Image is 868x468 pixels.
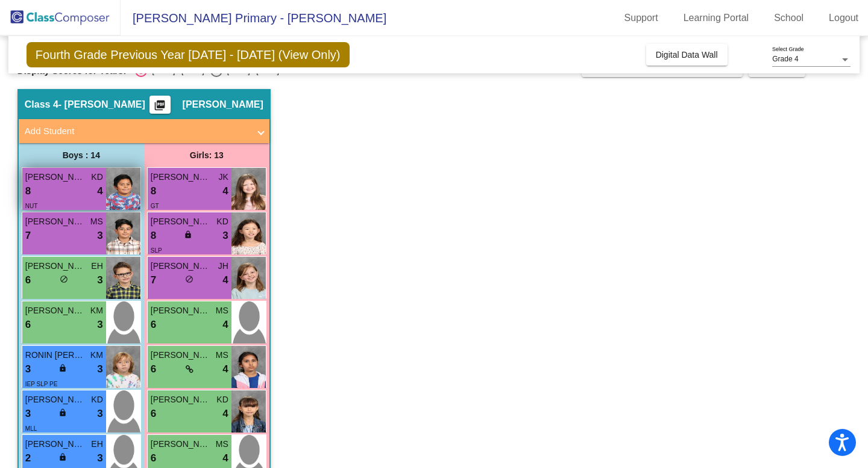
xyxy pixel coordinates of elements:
[151,349,211,362] span: [PERSON_NAME]
[184,230,192,239] span: lock
[216,349,228,362] span: MS
[222,228,228,244] span: 3
[97,228,102,244] span: 3
[25,228,31,244] span: 7
[58,99,145,111] span: - [PERSON_NAME]
[222,183,228,199] span: 4
[222,317,228,333] span: 4
[222,362,228,377] span: 4
[25,272,31,288] span: 6
[151,272,156,288] span: 7
[216,304,228,317] span: MS
[25,171,86,183] span: [PERSON_NAME]
[216,393,228,406] span: KD
[25,183,31,199] span: 8
[218,171,228,183] span: JK
[90,349,103,362] span: KM
[97,317,102,333] span: 3
[91,171,102,183] span: KD
[151,406,156,422] span: 6
[97,362,102,377] span: 3
[151,215,211,228] span: [PERSON_NAME]
[60,275,68,283] span: do_not_disturb_alt
[772,55,798,63] span: Grade 4
[151,304,211,317] span: [PERSON_NAME]
[58,453,67,461] span: lock
[615,8,668,28] a: Support
[151,228,156,244] span: 8
[222,451,228,466] span: 4
[674,8,759,28] a: Learning Portal
[149,96,171,114] button: Print Students Details
[58,364,67,372] span: lock
[58,408,67,417] span: lock
[819,8,868,28] a: Logout
[25,393,86,406] span: [PERSON_NAME]
[151,183,156,199] span: 8
[151,393,211,406] span: [PERSON_NAME]
[91,393,102,406] span: KD
[91,438,102,451] span: EH
[656,50,718,60] span: Digital Data Wall
[97,406,102,422] span: 3
[151,451,156,466] span: 6
[90,215,103,228] span: MS
[97,451,102,466] span: 3
[151,203,159,209] span: GT
[25,215,86,228] span: [PERSON_NAME]
[97,183,102,199] span: 4
[151,171,211,183] span: [PERSON_NAME]
[27,42,350,67] span: Fourth Grade Previous Year [DATE] - [DATE] (View Only)
[19,119,269,143] mat-expansion-panel-header: Add Student
[764,8,813,28] a: School
[25,125,249,138] mat-panel-title: Add Student
[25,260,86,272] span: [PERSON_NAME]
[151,362,156,377] span: 6
[25,438,86,451] span: [PERSON_NAME]
[151,247,162,254] span: SLP
[25,99,58,111] span: Class 4
[25,203,38,209] span: NUT
[153,99,167,116] mat-icon: picture_as_pdf
[25,304,86,317] span: [PERSON_NAME]
[25,381,58,387] span: IEP SLP PE
[25,317,31,333] span: 6
[151,438,211,451] span: [PERSON_NAME]
[646,44,728,66] button: Digital Data Wall
[25,425,37,432] span: MLL
[216,438,228,451] span: MS
[25,406,31,422] span: 3
[91,260,102,272] span: EH
[25,451,31,466] span: 2
[151,260,211,272] span: [PERSON_NAME]
[216,215,228,228] span: KD
[222,272,228,288] span: 4
[183,99,263,111] span: [PERSON_NAME]
[90,304,103,317] span: KM
[97,272,102,288] span: 3
[25,349,86,362] span: RONIN [PERSON_NAME]
[218,260,228,272] span: JH
[185,275,193,283] span: do_not_disturb_alt
[19,143,144,167] div: Boys : 14
[222,406,228,422] span: 4
[25,362,31,377] span: 3
[144,143,269,167] div: Girls: 13
[121,8,386,28] span: [PERSON_NAME] Primary - [PERSON_NAME]
[151,317,156,333] span: 6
